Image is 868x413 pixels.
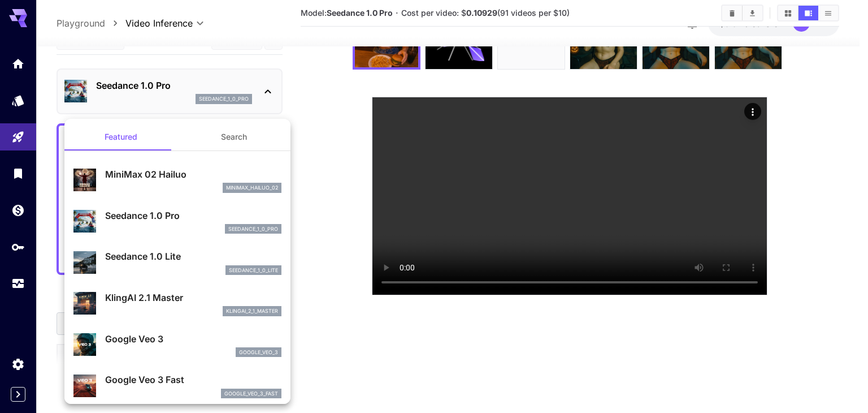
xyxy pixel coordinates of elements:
p: seedance_1_0_pro [228,225,278,233]
div: Google Veo 3google_veo_3 [73,328,281,362]
div: Google Veo 3 Fastgoogle_veo_3_fast [73,368,281,403]
div: Seedance 1.0 Proseedance_1_0_pro [73,204,281,239]
p: Google Veo 3 [105,332,281,346]
p: google_veo_3 [239,349,278,356]
p: Google Veo 3 Fast [105,373,281,386]
p: minimax_hailuo_02 [226,184,278,192]
p: seedance_1_0_lite [229,266,278,274]
p: klingai_2_1_master [226,307,278,315]
div: MiniMax 02 Hailuominimax_hailuo_02 [73,163,281,197]
div: Seedance 1.0 Liteseedance_1_0_lite [73,245,281,279]
p: google_veo_3_fast [224,390,278,398]
button: Search [177,123,290,150]
button: Featured [64,123,177,150]
p: MiniMax 02 Hailuo [105,167,281,181]
p: KlingAI 2.1 Master [105,291,281,304]
p: Seedance 1.0 Lite [105,249,281,263]
p: Seedance 1.0 Pro [105,209,281,222]
div: KlingAI 2.1 Masterklingai_2_1_master [73,286,281,321]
